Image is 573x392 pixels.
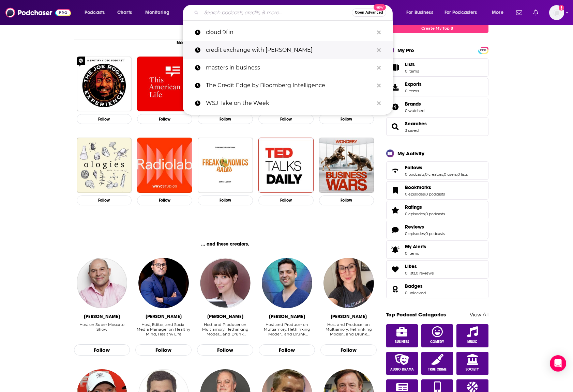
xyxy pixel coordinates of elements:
[405,128,419,133] a: 3 saved
[259,322,315,336] div: Host and Producer on Multiamory: Rethinking Moder… and Drunk [DEMOGRAPHIC_DATA] Study
[444,172,457,177] a: 0 users
[74,322,130,332] div: Host on Super Moscato Show
[137,138,192,193] img: Radiolab
[262,258,312,308] a: Jase Lindgren
[405,211,425,216] a: 0 episodes
[320,322,377,337] div: Host and Producer on Multiamory: Rethinking Moder… and Drunk Bible Study
[390,367,414,372] span: Audio Drama
[201,7,352,18] input: Search podcasts, credits, & more...
[405,192,425,197] a: 0 episodes
[319,138,374,193] img: Business Wars
[530,7,541,18] a: Show notifications dropdown
[386,98,488,116] span: Brands
[549,5,564,20] img: User Profile
[258,138,314,193] img: TED Talks Daily
[405,184,445,190] a: Bookmarks
[389,284,402,294] a: Badges
[397,47,414,53] div: My Pro
[513,7,525,18] a: Show notifications dropdown
[386,201,488,219] span: Ratings
[405,204,445,210] a: Ratings
[258,114,314,124] button: Follow
[487,7,512,18] button: open menu
[456,352,488,375] a: Society
[137,195,192,205] button: Follow
[138,258,189,308] img: Avik Chakraborty
[440,7,487,18] button: open menu
[425,172,443,177] a: 0 creators
[5,6,71,19] img: Podchaser - Follow, Share and Rate Podcasts
[405,101,424,107] a: Brands
[389,63,402,72] span: Lists
[206,94,374,112] p: WSJ Take on the Week
[425,231,425,236] span: ,
[386,23,488,33] a: Create My Top 8
[145,8,169,17] span: Monitoring
[206,41,374,59] p: credit exchange with lisa lee
[405,263,434,269] a: Likes
[470,311,488,318] a: View All
[269,314,305,319] div: Jase Lindgren
[189,5,399,20] div: Search podcasts, credits, & more...
[415,271,416,276] span: ,
[135,322,192,337] div: Host, Editor, and Social Media Manager on Healthy Mind, Healthy Life
[77,138,132,193] a: Ologies with Alie Ward
[405,101,421,107] span: Brands
[405,224,424,230] span: Reviews
[405,204,422,210] span: Ratings
[206,23,374,41] p: cloud 9fin
[389,225,402,235] a: Reviews
[389,166,402,175] a: Follows
[550,355,566,372] div: Open Intercom Messenger
[77,258,127,308] a: Vincent Moscato
[402,7,442,18] button: open menu
[430,340,444,344] span: Comedy
[74,40,377,46] div: Not sure who to follow? Try these podcasts...
[425,211,425,216] span: ,
[405,231,425,236] a: 0 episodes
[479,47,487,52] a: PRO
[405,164,468,171] a: Follows
[374,4,386,11] span: New
[386,324,418,347] a: Business
[425,192,425,197] span: ,
[137,114,192,124] button: Follow
[416,271,434,276] a: 0 reviews
[457,172,468,177] a: 0 lists
[323,258,374,308] img: Emily Sotelo
[259,344,315,356] button: Follow
[386,78,488,96] a: Exports
[421,324,453,347] a: Comedy
[389,245,402,254] span: My Alerts
[386,240,488,259] a: My Alerts
[389,102,402,112] a: Brands
[198,138,253,193] img: Freakonomics Radio
[444,8,477,17] span: For Podcasters
[319,114,374,124] button: Follow
[405,108,424,113] a: 0 watched
[389,205,402,215] a: Ratings
[424,172,425,177] span: ,
[183,77,393,94] a: The Credit Edge by Bloomberg Intelligence
[405,224,445,230] a: Reviews
[386,58,488,77] a: Lists
[425,211,445,216] a: 0 podcasts
[386,117,488,136] span: Searches
[137,57,192,112] img: This American Life
[405,244,426,250] span: My Alerts
[183,59,393,77] a: masters in business
[397,150,424,157] div: My Activity
[386,181,488,200] span: Bookmarks
[549,5,564,20] span: Logged in as HaileeShanahan
[386,311,446,318] a: Top Podcast Categories
[77,57,132,112] a: The Joe Rogan Experience
[421,352,453,375] a: True Crime
[389,186,402,195] a: Bookmarks
[405,121,427,127] a: Searches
